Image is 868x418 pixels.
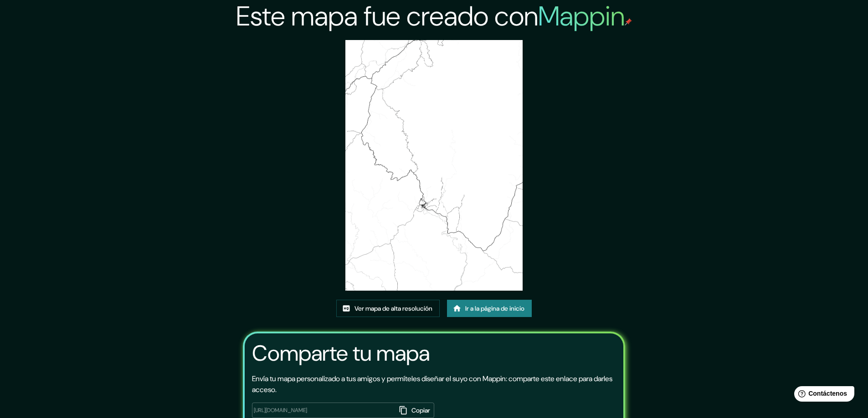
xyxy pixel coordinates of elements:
[465,305,524,313] font: Ir a la página de inicio
[336,300,440,317] a: Ver mapa de alta resolución
[396,403,434,418] button: Copiar
[252,374,612,394] font: Envía tu mapa personalizado a tus amigos y permíteles diseñar el suyo con Mappin: comparte este e...
[252,339,430,368] font: Comparte tu mapa
[345,40,523,291] img: created-map
[787,383,858,408] iframe: Lanzador de widgets de ayuda
[354,305,432,313] font: Ver mapa de alta resolución
[411,406,430,414] font: Copiar
[447,300,532,317] a: Ir a la página de inicio
[625,18,632,25] img: pin de mapeo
